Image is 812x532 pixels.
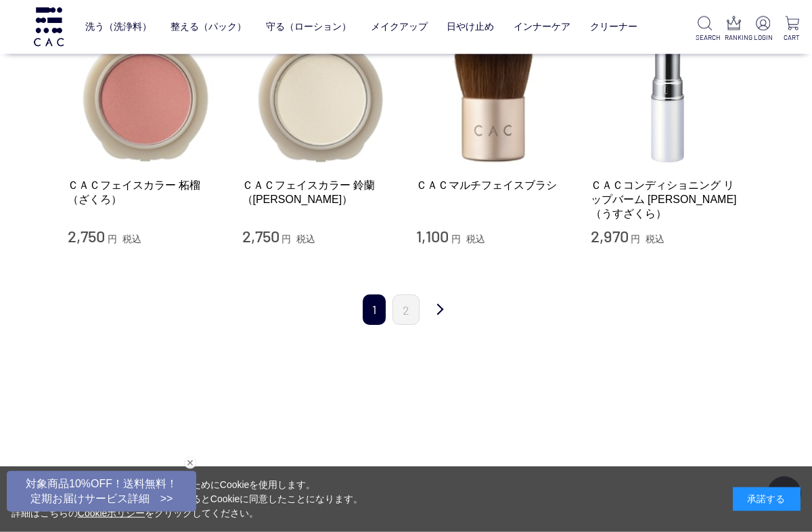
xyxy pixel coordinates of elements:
img: ＣＡＣマルチフェイスブラシ [416,13,570,167]
a: 次 [426,294,453,326]
span: 円 [451,234,461,244]
a: RANKING [725,16,743,43]
span: 税込 [466,234,485,244]
a: クリーナー [590,11,637,43]
p: SEARCH [696,32,714,43]
span: 2,750 [242,226,279,246]
span: 税込 [296,234,315,244]
span: 2,970 [591,226,629,246]
a: インナーケア [514,11,570,43]
a: ＣＡＣフェイスカラー 柘榴（ざくろ） [68,178,222,207]
span: 円 [108,234,117,244]
a: SEARCH [696,16,714,43]
span: 円 [631,234,640,244]
img: ＣＡＣコンディショニング リップバーム 薄桜（うすざくら） [591,13,745,167]
span: 円 [281,234,291,244]
span: 1 [363,294,386,325]
a: CART [783,16,801,43]
a: メイクアップ [371,11,428,43]
img: ＣＡＣフェイスカラー 鈴蘭（すずらん） [242,13,397,167]
span: 1,100 [416,226,449,246]
span: 税込 [122,234,141,244]
a: LOGIN [754,16,772,43]
p: LOGIN [754,32,772,43]
p: RANKING [725,32,743,43]
a: ＣＡＣマルチフェイスブラシ [416,178,570,192]
div: 承諾する [733,487,800,511]
img: ＣＡＣフェイスカラー 柘榴（ざくろ） [68,13,222,167]
a: ＣＡＣコンディショニング リップバーム [PERSON_NAME]（うすざくら） [591,178,745,221]
span: 税込 [646,234,664,244]
span: 2,750 [68,226,105,246]
a: 洗う（洗浄料） [85,11,152,43]
p: CART [783,32,801,43]
a: 日やけ止め [447,11,494,43]
a: ＣＡＣフェイスカラー 鈴蘭（[PERSON_NAME]） [242,178,397,207]
a: 2 [392,294,420,325]
a: 整える（パック） [171,11,246,43]
img: logo [32,7,66,46]
a: 守る（ローション） [266,11,351,43]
